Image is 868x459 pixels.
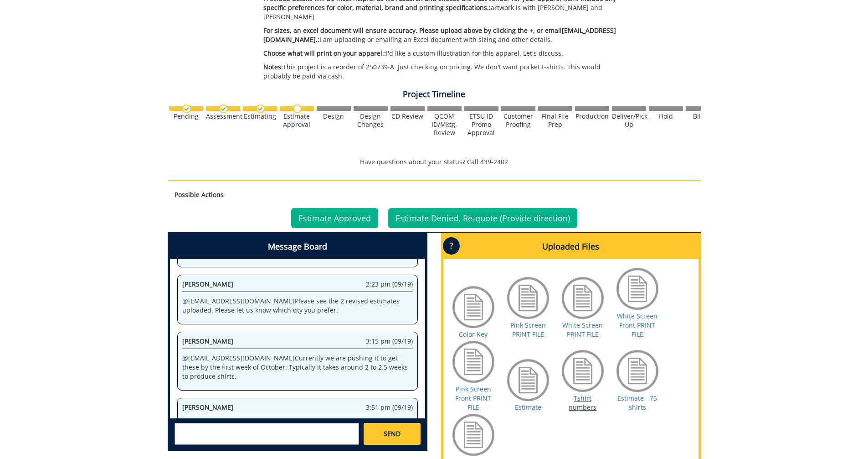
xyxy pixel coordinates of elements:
a: Pink Screen PRINT FILE [510,321,546,339]
a: White Screen Front PRINT FILE [617,312,657,339]
h4: Project Timeline [168,90,701,99]
img: checkmark [182,104,191,113]
div: Design [317,112,351,120]
div: Billing [686,112,720,120]
div: Final File Prep [538,112,572,129]
img: checkmark [219,104,228,113]
p: I'd like a custom illustration for this apparel. Let's discuss. [263,49,620,58]
div: Deliver/Pick-Up [612,112,646,129]
span: 3:15 pm (09/19) [366,337,413,346]
p: @ [EMAIL_ADDRESS][DOMAIN_NAME] Currently we are pushing it to get these by the first week of Octo... [182,354,413,381]
div: Customer Proofing [501,112,535,129]
div: Pending [169,112,203,120]
p: Have questions about your status? Call 439-2402 [168,157,701,167]
div: Estimating [243,112,277,120]
div: Hold [649,112,683,120]
a: Estimate - 75 shirts [617,394,657,412]
a: Estimate [515,403,541,412]
span: [PERSON_NAME] [182,280,233,288]
strong: Possible Actions [175,190,224,199]
span: 3:51 pm (09/19) [366,403,413,412]
textarea: messageToSend [175,423,359,445]
span: For sizes, an excel document will ensure accuracy. Please upload above by clicking the +, or emai... [263,26,616,44]
a: Estimate Approved [291,208,378,228]
div: CD Review [390,112,425,120]
div: Production [575,112,609,120]
p: This project is a reorder of 250739-A. Just checking on pricing. We don't want pocket t-shirts. T... [263,63,620,81]
a: White Screen PRINT FILE [562,321,603,339]
span: [PERSON_NAME] [182,337,233,345]
div: QCOM ID/Mktg. Review [427,112,462,137]
p: @ [EMAIL_ADDRESS][DOMAIN_NAME] Please see the 2 revised estimates uploaded. Please let us know wh... [182,297,413,315]
span: SEND [384,429,401,438]
img: checkmark [256,104,265,113]
span: Notes: [263,63,283,71]
a: Estimate Denied, Re-quote (Provide direction) [388,208,577,228]
a: Tshirt numbers [569,394,596,412]
p: I am uploading or emailing an Excel document with sizing and other details. [263,26,620,44]
div: Design Changes [354,112,388,129]
div: ETSU ID Promo Approval [464,112,498,137]
div: Assessment [206,112,240,120]
span: [PERSON_NAME] [182,403,233,412]
p: ? [443,237,460,255]
a: SEND [364,423,420,445]
a: Pink Screen Front PRINT FILE [455,385,491,412]
h4: Message Board [170,235,425,259]
img: no [293,104,302,113]
span: Choose what will print on your apparel.: [263,49,386,57]
span: 2:23 pm (09/19) [366,280,413,289]
h4: Uploaded Files [443,235,699,259]
a: Color Key [459,330,488,339]
div: Estimate Approval [280,112,314,129]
